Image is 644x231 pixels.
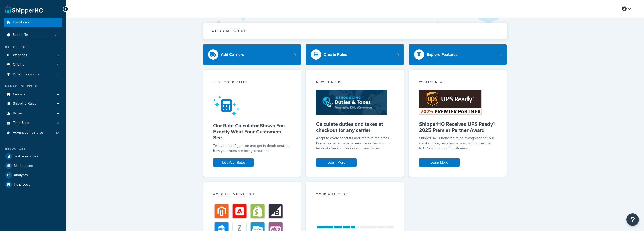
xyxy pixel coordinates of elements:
a: Marketplace [4,161,62,170]
div: Resources [4,147,62,151]
div: Test your rates [213,80,291,86]
span: Pickup Locations [13,72,39,77]
span: 0 [57,121,59,125]
a: Explore Features [409,44,507,65]
h5: Calculate duties and taxes at checkout for any carrier [316,121,394,133]
a: Carriers [4,90,62,99]
li: Pickup Locations [4,70,62,79]
a: Origins4 [4,60,62,69]
a: Advanced Features10 [4,128,62,137]
a: Create Rules [306,44,404,65]
p: ShipperHQ is honored to be recognized for our collaboration, responsiveness, and commitment to UP... [419,136,497,151]
li: Origins [4,60,62,69]
span: Marketplace [14,164,33,168]
a: Test Your Rates [4,152,62,161]
span: Advanced Features [13,131,44,135]
div: Add Carriers [221,51,244,58]
li: Advanced Features [4,128,62,137]
a: Websites5 [4,50,62,60]
button: Open Resource Center [626,213,639,226]
span: Shipping Rules [13,102,36,106]
div: Test your configuration and get in-depth detail on how your rates are being calculated. [213,143,291,153]
a: Boxes [4,109,62,118]
a: Time Slots0 [4,118,62,128]
span: Boxes [13,111,23,116]
a: Dashboard [4,18,62,27]
span: Origins [13,63,24,67]
div: Your Analytics [316,192,394,198]
div: New Feature [316,80,394,86]
button: Welcome Guide [203,23,507,39]
a: Shipping Rules [4,99,62,109]
span: Scope: Test [13,33,31,37]
a: Add Carriers [203,44,301,65]
li: Websites [4,50,62,60]
div: Manage Shipping [4,84,62,88]
a: Analytics [4,171,62,180]
span: Test Your Rates [14,154,38,159]
span: Help Docs [14,183,30,187]
a: Help Docs [4,180,62,189]
span: Time Slots [13,121,29,125]
div: What's New [419,80,497,86]
a: Pickup Locations4 [4,70,62,79]
h5: Our Rate Calculator Shows You Exactly What Your Customers See [213,122,291,141]
h2: Welcome Guide [211,29,246,33]
a: Learn More [316,158,357,167]
span: 5 [57,53,59,57]
a: Test Your Rates [213,158,254,167]
div: Explore Features [427,51,458,58]
div: Account Migration [213,192,291,198]
h5: ShipperHQ Receives UPS Ready® 2025 Premier Partner Award [419,121,497,133]
span: Websites [13,53,27,57]
span: Carriers [13,92,25,97]
span: Dashboard [13,20,30,25]
div: Create Rules [324,51,347,58]
p: Adapt to evolving tariffs and improve the cross-border experience with real-time duties and taxes... [316,136,394,151]
div: Basic Setup [4,45,62,49]
span: 10 [56,131,59,135]
span: 4 [57,72,59,77]
a: Learn More [419,158,460,167]
span: 4 [57,63,59,67]
li: Time Slots [4,118,62,128]
span: Analytics [14,173,28,177]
